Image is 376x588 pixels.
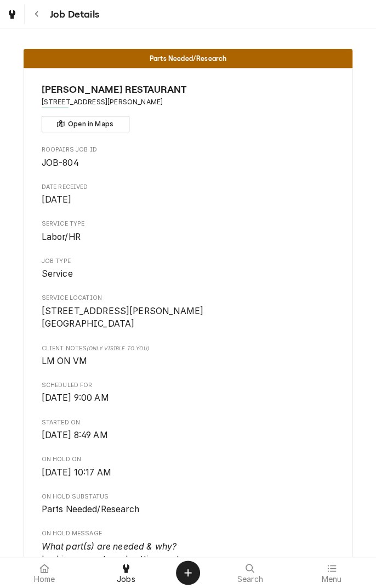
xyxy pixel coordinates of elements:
[176,561,200,585] button: Create Object
[42,529,335,538] span: On Hold Message
[42,418,335,427] span: Started On
[42,220,335,228] span: Service Type
[42,541,184,565] span: Looking up parts and getting quote
[42,455,335,464] span: On Hold On
[42,305,335,331] span: Service Location
[42,541,177,552] i: What part(s) are needed & why?
[321,575,341,584] span: Menu
[237,575,263,584] span: Search
[42,116,129,132] button: Open in Maps
[42,294,335,303] span: Service Location
[210,559,290,586] a: Search
[42,82,335,97] span: Name
[42,97,335,107] span: Address
[42,158,79,168] span: JOB-804
[42,467,111,478] span: [DATE] 10:17 AM
[42,540,335,566] span: On Hold Message
[42,356,87,366] span: LM ON VM
[42,82,335,132] div: Client Information
[86,559,167,586] a: Jobs
[42,344,335,353] span: Client Notes
[42,306,204,329] span: [STREET_ADDRESS][PERSON_NAME] [GEOGRAPHIC_DATA]
[42,492,335,516] div: On Hold SubStatus
[42,145,335,154] span: Roopairs Job ID
[42,529,335,566] div: On Hold Message
[4,559,85,586] a: Home
[117,575,135,584] span: Jobs
[42,430,108,440] span: [DATE] 8:49 AM
[27,4,47,24] button: Navigate back
[292,559,372,586] a: Menu
[42,183,335,192] span: Date Received
[2,4,22,24] a: Go to Jobs
[42,418,335,442] div: Started On
[42,455,335,479] div: On Hold On
[42,504,139,514] span: Parts Needed/Research
[42,503,335,516] span: On Hold SubStatus
[42,257,335,281] div: Job Type
[87,345,149,351] span: (Only Visible to You)
[42,393,109,403] span: [DATE] 9:00 AM
[42,344,335,368] div: [object Object]
[42,492,335,501] span: On Hold SubStatus
[42,267,335,281] span: Job Type
[150,55,226,62] span: Parts Needed/Research
[42,466,335,479] span: On Hold On
[42,220,335,243] div: Service Type
[42,232,81,242] span: Labor/HR
[42,231,335,244] span: Service Type
[24,49,352,68] div: Status
[42,193,335,206] span: Date Received
[42,145,335,169] div: Roopairs Job ID
[42,294,335,331] div: Service Location
[34,575,55,584] span: Home
[42,183,335,206] div: Date Received
[42,429,335,442] span: Started On
[42,268,73,279] span: Service
[47,7,99,22] span: Job Details
[42,194,72,205] span: [DATE]
[42,381,335,390] span: Scheduled For
[42,391,335,405] span: Scheduled For
[42,355,335,368] span: [object Object]
[42,257,335,266] span: Job Type
[42,156,335,170] span: Roopairs Job ID
[42,381,335,405] div: Scheduled For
